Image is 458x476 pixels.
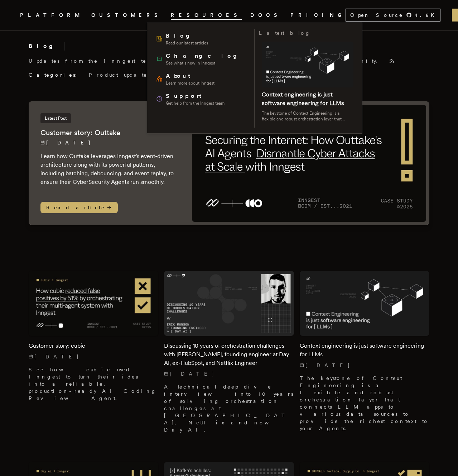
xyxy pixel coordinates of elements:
p: Updates from the Inngest team about our product, engineering, and community. [29,57,381,65]
p: [DATE] [164,370,294,377]
h2: Discussing 10 years of orchestration challenges with [PERSON_NAME], founding engineer at Day AI, ... [164,342,294,367]
button: PLATFORM [20,11,83,20]
p: Learn how Outtake leverages Inngest's event-driven architecture along with its powerful patterns,... [40,152,178,186]
span: See what's new in Inngest [166,60,242,66]
span: Latest Post [40,113,71,123]
p: [DATE] [29,353,158,360]
a: Context engineering is just software engineering for LLMs [262,91,344,106]
span: Get help from the Inngest team [166,100,225,106]
p: A technical deep dive interview into 10 years of solving orchestration challenges at [GEOGRAPHIC_... [164,383,294,433]
span: About [166,72,214,80]
span: Blog [166,32,208,40]
a: PRICING [290,11,346,20]
a: Featured image for Customer story: cubic blog postCustomer story: cubic[DATE] See how cubic used ... [29,271,158,402]
a: Latest PostCustomer story: Outtake[DATE] Learn how Outtake leverages Inngest's event-driven archi... [29,101,429,225]
img: Featured image for Discussing 10 years of orchestration challenges with Erik Munson, founding eng... [164,271,294,336]
h3: Latest blog [259,29,310,37]
img: Featured image for Customer story: Outtake blog post [192,105,426,222]
a: Product updates [89,71,150,78]
h2: Customer story: Outtake [40,128,178,138]
span: Learn more about Inngest [166,80,214,86]
a: AboutLearn more about Inngest [153,69,250,89]
img: Featured image for Context engineering is just software engineering for LLMs blog post [300,271,429,336]
a: ChangelogSee what's new in Inngest [153,49,250,69]
span: Open Source [350,11,403,19]
p: See how cubic used Inngest to turn their idea into a reliable, production-ready AI Coding Review ... [29,366,158,402]
span: 4.8 K [415,11,439,19]
span: Read our latest articles [166,40,208,46]
span: Read article [40,202,118,213]
p: [DATE] [40,139,178,146]
a: SupportGet help from the Inngest team [153,89,250,109]
span: Changelog [166,52,242,60]
span: Support [166,92,225,100]
p: The keystone of Context Engineering is a flexible and robust orchestration layer that connects LL... [300,375,429,432]
a: BlogRead our latest articles [153,29,250,49]
p: [DATE] [300,362,429,369]
h2: Blog [29,42,64,51]
img: Featured image for Customer story: cubic blog post [29,271,158,336]
a: Featured image for Discussing 10 years of orchestration challenges with Erik Munson, founding eng... [164,271,294,433]
button: RESOURCES [171,11,242,20]
a: CUSTOMERS [91,11,162,20]
h2: Customer story: cubic [29,342,158,350]
h2: Context engineering is just software engineering for LLMs [300,342,429,359]
a: DOCS [250,11,282,20]
a: Featured image for Context engineering is just software engineering for LLMs blog postContext eng... [300,271,429,432]
span: Categories: [29,71,83,78]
